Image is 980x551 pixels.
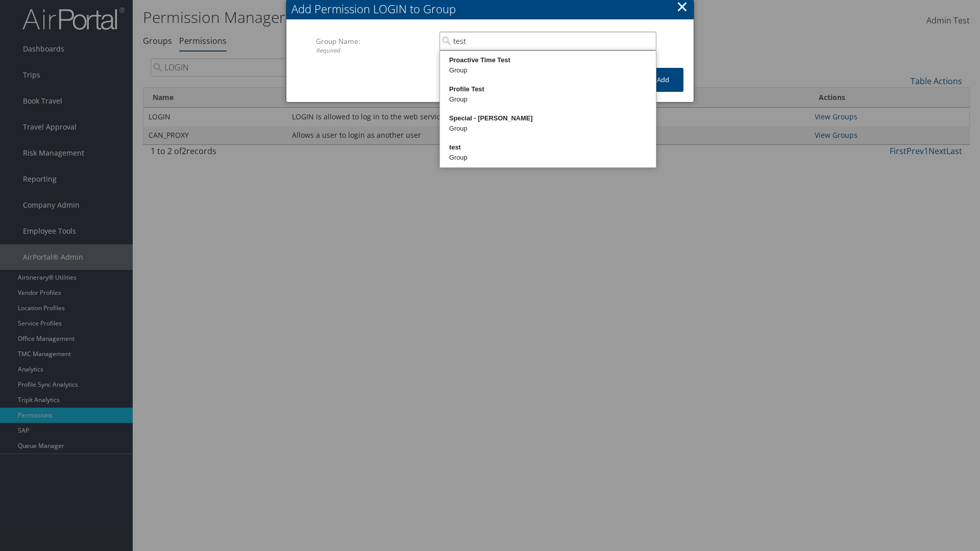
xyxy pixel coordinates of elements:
[442,123,654,134] div: Group
[439,32,656,51] input: Search Group...
[442,55,654,65] div: Proactive Time Test
[643,68,683,92] button: Add
[291,1,694,17] div: Add Permission LOGIN to Group
[442,113,654,123] div: Special - [PERSON_NAME]
[442,65,654,76] div: Group
[442,153,654,163] div: Group
[442,94,654,105] div: Group
[316,32,432,60] label: Group Name:
[442,142,654,153] div: test
[442,84,654,94] div: Profile Test
[316,46,432,55] div: Required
